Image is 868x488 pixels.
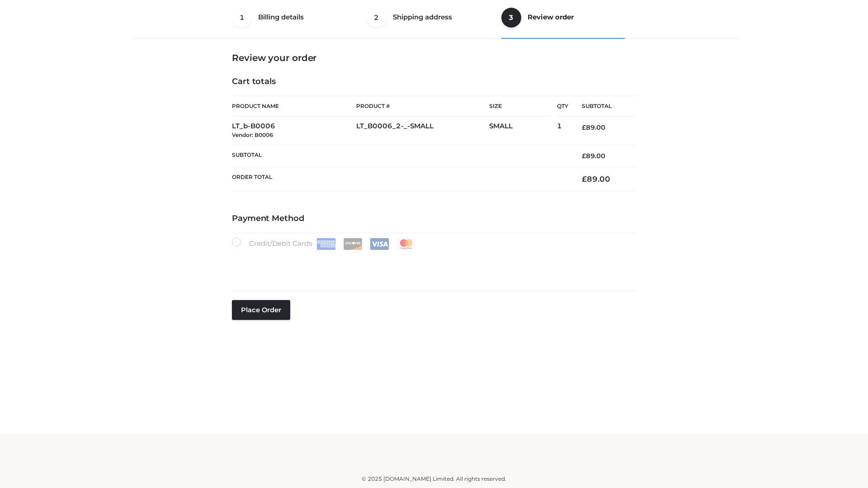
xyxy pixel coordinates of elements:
span: £ [582,174,587,183]
img: Mastercard [396,238,416,250]
bdi: 89.00 [582,152,605,160]
th: Product # [356,96,489,117]
th: Qty [557,96,568,117]
td: LT_B0006_2-_-SMALL [356,117,489,145]
button: Place order [232,300,290,320]
th: Subtotal [568,96,636,117]
img: Discover [343,238,363,250]
th: Order Total [232,167,568,191]
div: © 2025 [DOMAIN_NAME] Limited. All rights reserved. [134,474,734,483]
h4: Payment Method [232,214,636,224]
td: 1 [557,117,568,145]
td: SMALL [489,117,557,145]
small: Vendor: B0006 [232,131,273,138]
th: Product Name [232,96,356,117]
label: Credit/Debit Cards [232,238,417,250]
iframe: Secure payment input frame [230,248,634,281]
span: £ [582,123,586,131]
th: Subtotal [232,145,568,167]
img: Amex [316,238,336,250]
img: Visa [370,238,389,250]
bdi: 89.00 [582,123,605,131]
td: LT_b-B0006 [232,117,356,145]
h4: Cart totals [232,77,636,87]
th: Size [489,96,552,117]
h3: Review your order [232,52,636,63]
bdi: 89.00 [582,174,610,183]
span: £ [582,152,586,160]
